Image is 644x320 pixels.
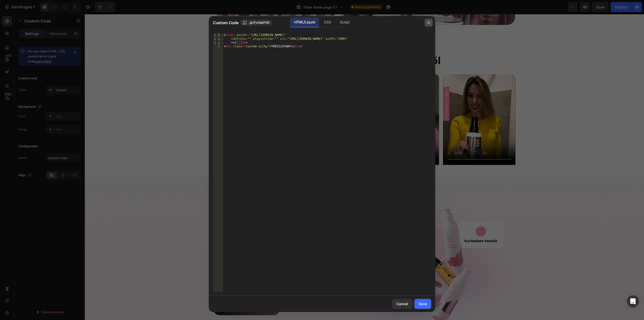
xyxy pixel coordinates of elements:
div: 1 [213,33,223,45]
div: THESILKYWAY [282,73,288,107]
div: Script [336,17,353,27]
div: Open Intercom Messenger [627,295,639,307]
button: .gCPxOskPOD [240,20,272,26]
a: 👉 Nézd meg termékeinket [129,289,195,301]
button: Save [414,299,431,309]
div: THESILKYWAY [129,73,135,107]
div: THESILKYWAY [205,73,212,107]
h2: Tudományosan alátámasztott, és hatékony formulák [129,199,253,248]
div: CSS [320,17,335,27]
p: 👉 Nézd meg termékeinket [135,292,189,298]
div: HTML/Liquid [290,17,319,27]
span: Custom Code [213,20,238,26]
div: Save [419,301,427,306]
div: Custom Code [135,63,156,67]
div: THESILKYWAY [358,73,365,107]
div: Cancel [396,301,408,306]
p: Hosszabb, dúsabb, egészségesebb hajra vágysz? Hajápoló termékeink, klinikailag igazolt hatóanyago... [129,248,252,281]
div: 2 [213,45,223,48]
span: természetes [129,211,250,235]
button: Cancel [392,299,412,309]
span: .gCPxOskPOD [249,20,270,25]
